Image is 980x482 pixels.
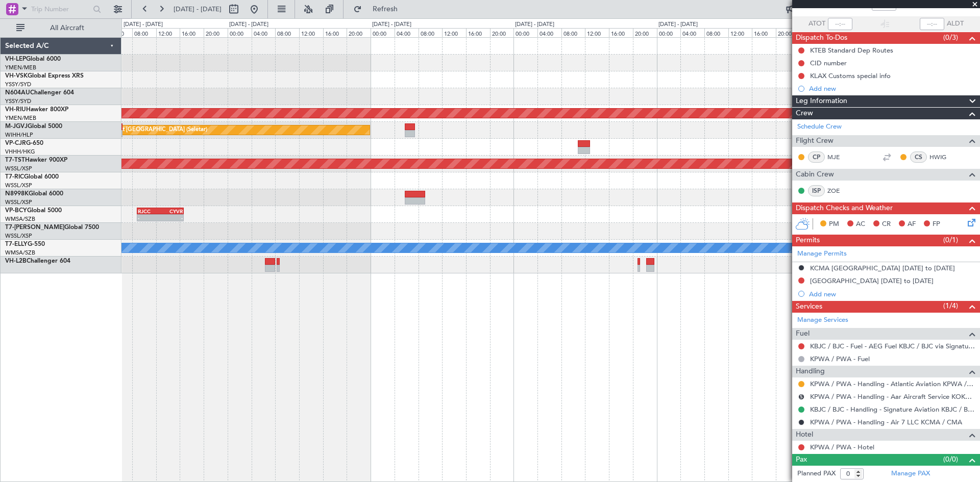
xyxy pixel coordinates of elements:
a: VH-RIUHawker 800XP [5,107,68,113]
span: Permits [796,235,820,246]
span: VP-BCY [5,208,27,214]
span: Cabin Crew [796,169,834,181]
div: 20:00 [776,28,800,37]
span: Services [796,301,822,313]
a: Manage Services [797,315,848,325]
span: Leg Information [796,95,847,107]
div: 20:00 [633,28,657,37]
a: T7-[PERSON_NAME]Global 7500 [5,224,99,231]
a: KPWA / PWA - Handling - Air 7 LLC KCMA / CMA [810,418,962,426]
div: 00:00 [228,28,252,37]
span: Flight Crew [796,135,834,147]
a: WSSL/XSP [5,165,32,172]
span: T7-RIC [5,174,24,180]
a: YSSY/SYD [5,97,31,105]
span: VP-CJR [5,140,26,146]
div: 08:00 [275,28,299,37]
a: YSSY/SYD [5,81,31,88]
div: Planned Maint [GEOGRAPHIC_DATA] (Seletar) [87,122,207,138]
button: S [798,394,804,400]
a: KPWA / PWA - Fuel [810,354,870,363]
div: - [138,215,160,221]
span: (0/0) [943,454,958,465]
span: FP [933,219,940,230]
a: VP-BCYGlobal 5000 [5,208,62,214]
div: 00:00 [371,28,395,37]
div: 08:00 [419,28,443,37]
span: VH-L2B [5,258,27,264]
a: Manage Permits [797,249,847,259]
div: 12:00 [728,28,752,37]
span: M-JGVJ [5,123,28,130]
span: Hotel [796,429,813,441]
span: Fuel [796,328,810,340]
div: 08:00 [132,28,156,37]
div: KLAX Customs special info [810,71,891,80]
a: YMEN/MEB [5,64,36,71]
span: Dispatch Checks and Weather [796,202,893,214]
span: Refresh [364,6,407,13]
a: KPWA / PWA - Hotel [810,443,874,451]
a: WMSA/SZB [5,215,35,223]
span: N8998K [5,191,29,197]
a: WSSL/XSP [5,198,32,206]
a: VHHH/HKG [5,148,35,156]
a: T7-TSTHawker 900XP [5,157,67,163]
span: T7-ELLY [5,241,28,247]
div: [GEOGRAPHIC_DATA] [DATE] to [DATE] [810,276,934,285]
div: ISP [808,185,825,196]
span: VH-RIU [5,107,26,113]
div: 12:00 [156,28,180,37]
div: [DATE] - [DATE] [124,20,163,29]
span: AC [856,219,865,230]
div: Add new [809,84,975,93]
div: 00:00 [657,28,681,37]
div: 04:00 [252,28,276,37]
a: KPWA / PWA - Handling - Aar Aircraft Service KOKC / OKC [810,392,975,401]
input: Trip Number [31,2,90,17]
span: Dispatch To-Dos [796,32,847,44]
a: MJE [827,153,850,162]
div: [DATE] - [DATE] [515,20,554,29]
span: Crew [796,108,813,119]
div: 12:00 [299,28,323,37]
div: 04:00 [680,28,704,37]
a: N8998KGlobal 6000 [5,191,63,197]
div: 04:00 [395,28,419,37]
a: VH-LEPGlobal 6000 [5,56,61,62]
a: WMSA/SZB [5,249,35,257]
div: 04:00 [537,28,561,37]
a: HWIG [929,153,952,162]
div: CS [910,151,927,163]
span: ALDT [947,19,964,29]
a: KPWA / PWA - Handling - Atlantic Aviation KPWA / PWA [810,379,975,388]
input: --:-- [828,18,852,30]
a: VH-VSKGlobal Express XRS [5,73,84,79]
div: [DATE] - [DATE] [229,20,268,29]
span: AF [908,219,916,230]
a: WIHH/HLP [5,131,33,139]
a: KBJC / BJC - Fuel - AEG Fuel KBJC / BJC via Signature (EJ Asia Only) [810,342,975,350]
a: T7-RICGlobal 6000 [5,174,59,180]
div: 16:00 [609,28,633,37]
a: WSSL/XSP [5,182,32,189]
span: CR [882,219,891,230]
span: T7-TST [5,157,25,163]
span: N604AU [5,90,30,96]
div: KTEB Standard Dep Routes [810,46,893,55]
div: KCMA [GEOGRAPHIC_DATA] [DATE] to [DATE] [810,264,955,272]
a: WSSL/XSP [5,232,32,240]
span: All Aircraft [27,24,108,32]
div: 16:00 [323,28,347,37]
div: CYVR [160,208,183,214]
a: ZOE [827,186,850,195]
button: All Aircraft [11,20,111,36]
a: Manage PAX [891,469,930,479]
div: 16:00 [180,28,204,37]
div: 20:00 [204,28,228,37]
span: ATOT [808,19,825,29]
span: Handling [796,366,825,377]
div: 12:00 [442,28,466,37]
div: CID number [810,59,847,67]
div: RJCC [138,208,160,214]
